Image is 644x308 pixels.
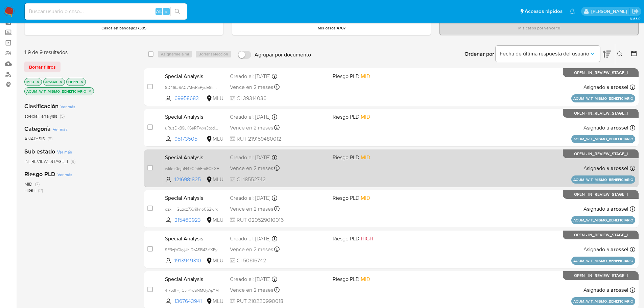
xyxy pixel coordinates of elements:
span: 3.163.0 [630,16,641,21]
button: search-icon [170,7,184,16]
input: Buscar usuario o caso... [25,7,187,16]
span: s [165,8,167,15]
a: Notificaciones [569,8,575,14]
span: Accesos rápidos [525,8,563,15]
p: antonio.rossel@mercadolibre.com [591,8,629,15]
span: Alt [156,8,162,15]
a: Salir [632,8,639,15]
